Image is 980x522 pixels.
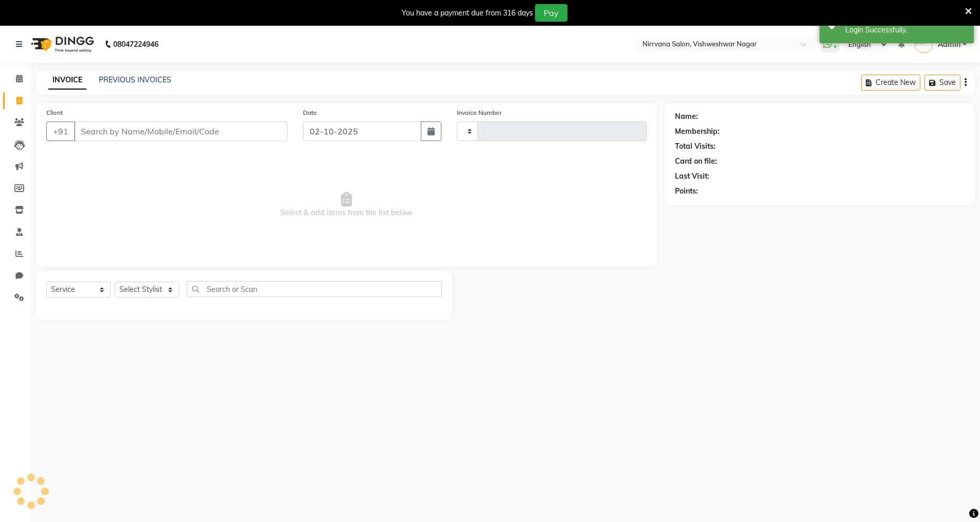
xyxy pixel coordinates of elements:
[303,108,317,117] label: Date
[74,121,288,141] input: Search by Name/Mobile/Email/Code
[26,30,97,59] img: logo
[113,30,158,59] b: 08047224946
[845,25,966,36] div: Login Successfully.
[46,108,63,117] label: Client
[457,108,502,117] label: Invoice Number
[675,171,709,182] div: Last Visit:
[535,4,567,22] button: Pay
[675,141,716,152] div: Total Visits:
[924,75,960,91] button: Save
[187,281,442,297] input: Search or Scan
[46,121,75,141] button: +91
[402,8,533,19] div: You have a payment due from 316 days
[48,71,86,90] a: INVOICE
[675,126,720,137] div: Membership:
[675,156,717,167] div: Card on file:
[99,75,171,84] a: PREVIOUS INVOICES
[861,75,920,91] button: Create New
[46,153,647,256] span: Select & add items from the list below
[915,35,933,53] img: Admin
[675,111,698,122] div: Name:
[938,39,960,50] span: Admin
[675,186,698,197] div: Points:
